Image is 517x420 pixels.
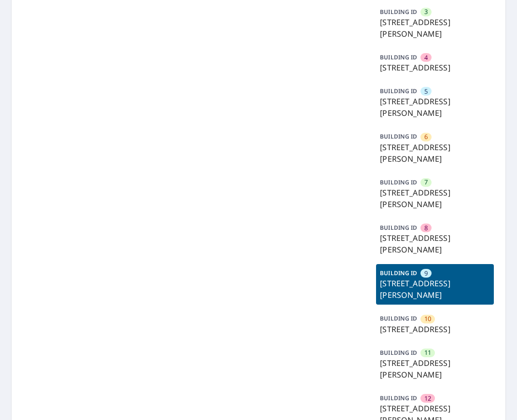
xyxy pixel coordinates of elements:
p: BUILDING ID [380,269,417,277]
span: 6 [424,132,428,141]
span: 9 [424,269,428,278]
p: [STREET_ADDRESS][PERSON_NAME] [380,141,490,165]
span: 3 [424,7,428,16]
p: [STREET_ADDRESS][PERSON_NAME] [380,357,490,380]
p: BUILDING ID [380,8,417,16]
p: BUILDING ID [380,224,417,232]
p: [STREET_ADDRESS][PERSON_NAME] [380,232,490,255]
p: BUILDING ID [380,132,417,140]
span: 8 [424,224,428,233]
p: BUILDING ID [380,394,417,402]
p: [STREET_ADDRESS][PERSON_NAME] [380,96,490,119]
span: 4 [424,53,428,62]
p: [STREET_ADDRESS][PERSON_NAME] [380,278,490,301]
p: BUILDING ID [380,349,417,357]
p: BUILDING ID [380,87,417,95]
span: 10 [424,314,431,323]
p: [STREET_ADDRESS] [380,323,490,335]
span: 5 [424,87,428,96]
span: 12 [424,394,431,403]
p: BUILDING ID [380,53,417,61]
span: 11 [424,348,431,357]
p: [STREET_ADDRESS][PERSON_NAME] [380,16,490,40]
p: [STREET_ADDRESS] [380,62,490,73]
p: [STREET_ADDRESS][PERSON_NAME] [380,187,490,210]
p: BUILDING ID [380,314,417,322]
span: 7 [424,178,428,187]
p: BUILDING ID [380,178,417,186]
